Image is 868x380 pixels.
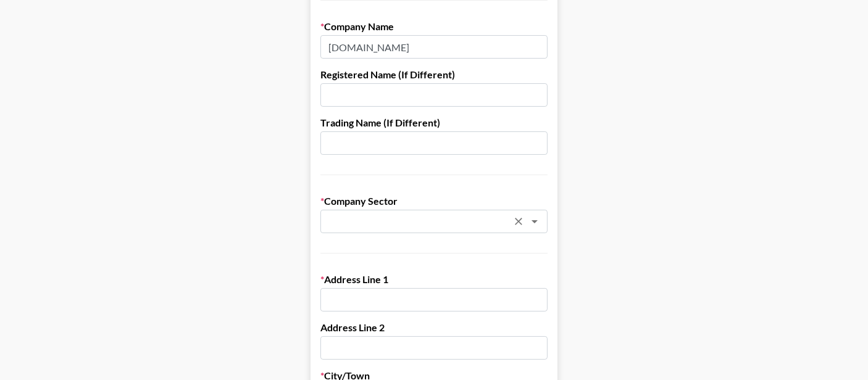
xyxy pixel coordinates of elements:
button: Clear [510,213,527,230]
label: Company Sector [320,195,548,207]
label: Address Line 2 [320,321,548,334]
button: Open [526,213,543,230]
label: Registered Name (If Different) [320,68,548,81]
label: Company Name [320,20,548,33]
label: Trading Name (If Different) [320,117,548,129]
label: Address Line 1 [320,273,548,286]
